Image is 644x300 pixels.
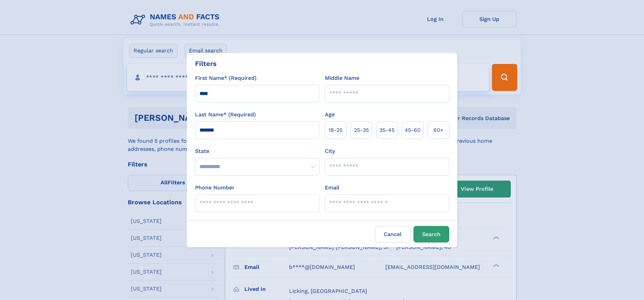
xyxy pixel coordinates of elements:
[413,226,449,243] button: Search
[195,59,217,69] div: Filters
[195,74,257,82] label: First Name* (Required)
[405,126,421,134] span: 45‑60
[375,226,411,243] label: Cancel
[329,126,342,134] span: 18‑25
[354,126,369,134] span: 25‑35
[433,126,444,134] span: 60+
[325,111,335,119] label: Age
[195,147,319,155] label: State
[325,184,339,192] label: Email
[325,74,359,82] label: Middle Name
[195,111,256,119] label: Last Name* (Required)
[325,147,335,155] label: City
[195,184,235,192] label: Phone Number
[379,126,395,134] span: 35‑45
